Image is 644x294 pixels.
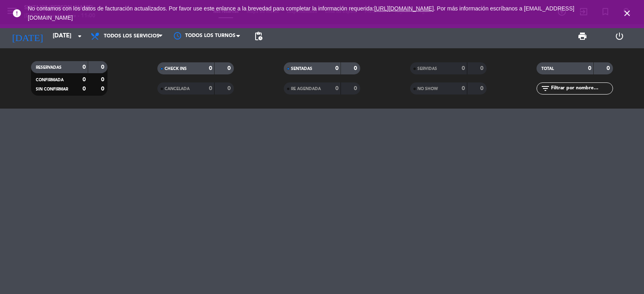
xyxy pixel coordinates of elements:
strong: 0 [462,66,465,71]
strong: 0 [101,86,106,92]
span: NO SHOW [417,87,438,91]
i: [DATE] [6,27,49,45]
i: power_settings_new [615,31,624,41]
strong: 0 [480,86,485,91]
input: Filtrar por nombre... [550,84,613,93]
span: CANCELADA [165,87,190,91]
strong: 0 [335,66,339,71]
strong: 0 [227,66,232,71]
span: SENTADAS [291,67,312,71]
strong: 0 [209,66,212,71]
i: close [622,8,632,18]
strong: 0 [588,66,591,71]
span: pending_actions [254,31,263,41]
strong: 0 [101,77,106,82]
a: . Por más información escríbanos a [EMAIL_ADDRESS][DOMAIN_NAME] [28,5,574,21]
span: CHECK INS [165,67,187,71]
strong: 0 [607,66,611,71]
div: LOG OUT [601,24,638,48]
strong: 0 [354,86,359,91]
span: No contamos con los datos de facturación actualizados. Por favor use este enlance a la brevedad p... [28,5,574,21]
strong: 0 [480,66,485,71]
strong: 0 [83,64,86,70]
span: TOTAL [541,67,554,71]
span: print [578,31,587,41]
strong: 0 [101,64,106,70]
strong: 0 [209,86,212,91]
span: Todos los servicios [104,33,159,39]
i: filter_list [541,84,550,93]
strong: 0 [354,66,359,71]
span: CONFIRMADA [36,78,64,82]
span: RE AGENDADA [291,87,321,91]
strong: 0 [227,86,232,91]
strong: 0 [335,86,339,91]
span: SERVIDAS [417,67,437,71]
a: [URL][DOMAIN_NAME] [374,5,434,12]
i: arrow_drop_down [75,31,85,41]
span: SIN CONFIRMAR [36,87,68,91]
strong: 0 [462,86,465,91]
span: RESERVADAS [36,66,62,70]
i: error [12,8,22,18]
strong: 0 [83,77,86,82]
strong: 0 [83,86,86,92]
